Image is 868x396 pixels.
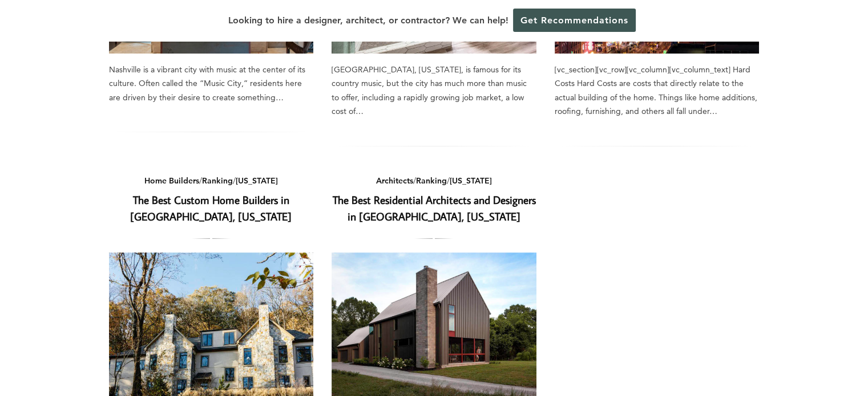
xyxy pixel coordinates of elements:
div: [GEOGRAPHIC_DATA], [US_STATE], is famous for its country music, but the city has much more than m... [332,63,536,119]
a: Architects [376,175,413,186]
div: / / [109,174,314,188]
div: / / [332,174,536,188]
a: Home Builders [144,175,199,186]
a: [US_STATE] [450,175,492,186]
a: Get Recommendations [513,9,636,32]
a: [US_STATE] [236,175,278,186]
a: The Best Residential Architects and Designers in [GEOGRAPHIC_DATA], [US_STATE] [332,193,535,223]
div: Nashville is a vibrant city with music at the center of its culture. Often called the “Music City... [109,63,314,105]
a: Ranking [416,175,447,186]
a: The Best Custom Home Builders in [GEOGRAPHIC_DATA], [US_STATE] [130,193,292,223]
div: [vc_section][vc_row][vc_column][vc_column_text] Hard Costs Hard Costs are costs that directly rel... [555,63,760,119]
a: Ranking [202,175,233,186]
